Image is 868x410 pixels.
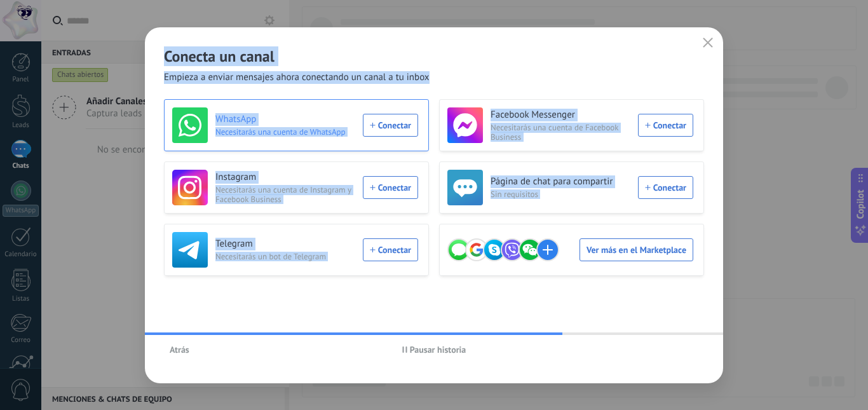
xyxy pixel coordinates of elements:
div: v 4.0.25 [36,20,62,31]
h3: Instagram [215,171,355,184]
h2: Conecta un canal [164,46,704,66]
span: Atrás [170,345,189,354]
span: Necesitarás un bot de Telegram [215,252,355,261]
div: Palabras clave [153,75,200,83]
h3: Telegram [215,238,355,250]
h3: Facebook Messenger [491,109,630,121]
span: Sin requisitos [491,189,630,199]
h3: Página de chat para compartir [491,175,630,188]
img: logo_orange.svg [20,20,31,31]
button: Pausar historia [397,340,472,359]
span: Necesitarás una cuenta de Instagram y Facebook Business [215,185,355,204]
span: Necesitarás una cuenta de WhatsApp [215,127,355,137]
span: Empieza a enviar mensajes ahora conectando un canal a tu inbox [164,71,430,84]
button: Atrás [164,340,195,359]
div: Dominio: [DOMAIN_NAME] [33,33,142,43]
div: Dominio [67,75,97,83]
span: Pausar historia [410,345,466,354]
h3: WhatsApp [215,113,355,126]
img: website_grey.svg [20,33,31,43]
img: tab_domain_overview_orange.svg [53,74,64,84]
span: Necesitarás una cuenta de Facebook Business [491,123,630,142]
img: tab_keywords_by_traffic_grey.svg [139,74,149,84]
